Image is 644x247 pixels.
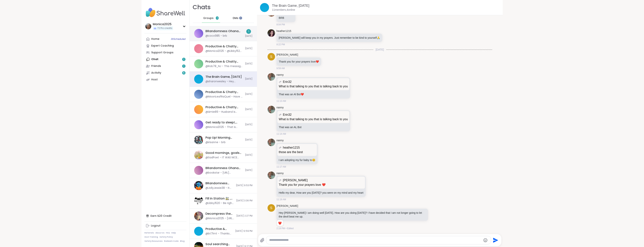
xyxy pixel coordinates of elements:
[151,224,160,228] div: Logout
[205,75,242,79] div: The Brain Game, [DATE]
[194,59,203,68] img: Productive & Chatty Body Doubling Pt3, Oct 15
[268,29,275,37] img: https://sharewell-space-live.sfo3.digitaloceanspaces.com/user-generated/7e940395-c3f0-47cc-975a-4...
[217,17,218,20] span: 1
[260,3,269,12] img: The Brain Game, Oct 14
[277,73,284,77] a: nanny
[194,166,203,175] img: BRandomness Ohana Open Forum, Oct 14
[194,75,203,84] img: The Brain Game, Oct 14
[205,201,234,205] div: @Libby1520 - Be right back
[491,236,500,244] button: Send
[205,120,243,125] div: Get ready to sleep!, [DATE]
[235,230,252,233] span: [DATE] 12:59 PM
[205,44,243,48] div: Productive & Chatty Body Doubling Pt4, [DATE]
[279,183,363,187] p: Thank you for your prayers love ❤️
[205,156,243,159] div: @SadPoet - IT WAS NICE SEEING EVERYONE I HOPE I CAN MAKE IT TOMMORROW MY DAYS ARE ALWAYS BETTER W...
[277,139,284,142] a: nanny
[194,135,203,144] img: Pop Up! Morning Session!, Oct 15
[277,198,286,201] span: 11:19 AM
[194,120,203,129] img: Get ready to sleep!, Oct 14
[205,140,226,144] div: @irisanne - brb
[144,63,186,69] a: Friends1
[316,60,319,63] span: ❤️
[193,3,211,11] h1: Chats
[166,232,170,234] a: FAQ
[205,90,243,94] div: Productive & Chatty Body Doubling Pt 2, [DATE]
[483,238,488,242] button: Emoji picker
[245,138,252,141] span: [DATE]
[278,222,282,225] button: Reactions: love
[283,113,292,117] span: Erin32
[377,36,380,39] span: 🙏
[205,151,243,155] div: Good mornings, goals and gratitude's, [DATE]
[151,71,161,75] div: Activity
[277,53,298,57] a: [PERSON_NAME]
[144,36,186,42] a: Home36Scheduled
[160,236,173,238] a: Safety Policy
[287,227,293,230] span: Edited
[194,105,203,114] img: Productive & Chatty Body Doubling Pt 1, Oct 15
[144,240,163,242] a: Safety Resources
[279,125,348,129] p: That was an AL Bot
[272,4,309,8] a: The Brain Game, [DATE]
[205,34,227,38] div: @coco985 - brb
[144,6,186,19] img: ShareWell Nav Logo
[144,42,186,49] a: Expert Coaching
[268,106,275,113] img: https://sharewell-space-live.sfo3.digitaloceanspaces.com/user-generated/e0e9b911-4e07-4294-902a-6...
[279,92,348,96] p: That was an Al Bot
[279,60,319,63] p: Thank you for your prayers love
[205,166,243,170] div: BRandomness Ohana Open Forum, [DATE]
[194,211,203,221] img: Decompress the Stress, Oct 14
[268,171,275,179] img: https://sharewell-space-live.sfo3.digitaloceanspaces.com/user-generated/e0e9b911-4e07-4294-902a-6...
[194,44,203,53] img: Productive & Chatty Body Doubling Pt4, Oct 15
[277,171,284,175] a: nanny
[194,151,203,160] img: Good mornings, goals and gratitude's, Oct 15
[245,153,252,157] span: [DATE]
[194,181,203,190] img: BRandomness last call, Oct 14
[233,16,238,20] span: DMs
[180,240,185,242] a: Blog
[205,196,234,201] div: Fill in Station 🚉 , [DATE]
[183,65,184,68] span: 1
[277,29,291,33] a: heather1215
[245,169,252,172] span: [DATE]
[194,227,203,236] img: Productive & Chatty Body Doubling Pt 2, Oct 14
[145,23,151,29] img: Monica2025
[236,199,252,202] span: [DATE] 3:36 PM
[151,37,159,41] div: Home
[205,64,243,68] div: @Rob78_NJ - This message was deleted.
[205,171,243,175] div: @bookstar - [URL][DOMAIN_NAME]
[277,165,286,168] span: 11:17 AM
[279,36,380,40] p: [PERSON_NAME] will keep you in my prayers. Just remember to be kind to yourself
[155,232,164,234] a: About Us
[144,76,186,83] a: Host
[205,80,243,83] div: @sharonwesley - Hey [PERSON_NAME] I am doing well [DATE]. How are you doing [DATE]? I have decide...
[205,242,234,246] div: Soul searching with music -Special topic edition! , [DATE]
[205,181,234,185] div: BRandomness last call, [DATE]
[279,150,315,154] p: those are the best
[245,93,252,96] span: [DATE]
[279,16,293,20] p: BRB
[164,240,179,242] a: Redeem Code
[151,78,158,82] div: Host
[277,204,298,208] a: [PERSON_NAME]
[277,67,285,70] span: 9:59 AM
[272,8,295,12] p: 11 members, 4 online
[157,27,172,30] span: 72 Pro credits
[269,238,481,242] textarea: Type your message
[194,90,203,99] img: Productive & Chatty Body Doubling Pt 2, Oct 15
[151,51,173,54] div: Support Groups
[144,69,186,76] a: Activity5
[277,23,285,26] span: 8:04 PM
[270,205,272,211] span: s
[277,220,283,226] div: Reaction list
[151,44,174,48] div: Expert Coaching
[144,212,186,219] div: Earn $20 Credit
[236,184,252,187] span: [DATE] 9:53 PM
[205,105,243,109] div: Productive & Chatty Body Doubling Pt 1, [DATE]
[205,186,234,190] div: @JollyJessie38 - It wouldn't forfeit the other stuff so I had to fight with it
[279,84,348,89] p: What is that talking to you that is talking back to you
[205,95,243,99] div: @MoonLeafRaQuel - Have a great day everyone .... leaving a bit early.
[245,62,252,65] span: [DATE]
[205,125,243,129] div: @Monica2025 - That is what happened to me the other day. Last night I didn't fall asleep till 1:3...
[144,222,186,229] a: Logout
